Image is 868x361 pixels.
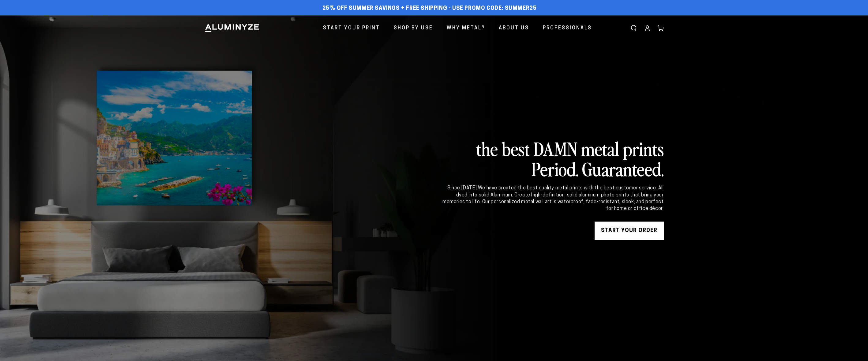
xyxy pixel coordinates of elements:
span: About Us [499,24,529,33]
span: Shop By Use [394,24,433,33]
h2: the best DAMN metal prints Period. Guaranteed. [442,138,664,179]
span: Why Metal? [447,24,485,33]
summary: Search our site [627,21,641,35]
span: Professionals [543,24,592,33]
div: Since [DATE] We have created the best quality metal prints with the best customer service. All dy... [442,185,664,212]
span: Start Your Print [323,24,380,33]
a: Shop By Use [389,20,438,36]
span: 25% off Summer Savings + Free Shipping - Use Promo Code: SUMMER25 [322,5,537,12]
img: Aluminyze [205,24,260,33]
a: About Us [494,20,534,36]
a: Start Your Print [318,20,385,36]
a: Why Metal? [442,20,490,36]
a: START YOUR Order [595,222,664,240]
a: Professionals [538,20,596,36]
